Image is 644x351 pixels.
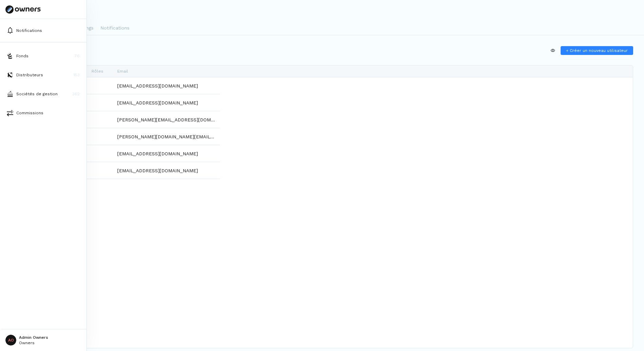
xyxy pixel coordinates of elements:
button: Notifications [1,22,85,39]
div: [EMAIL_ADDRESS][DOMAIN_NAME] [113,94,220,111]
div: [EMAIL_ADDRESS][DOMAIN_NAME] [113,162,220,179]
img: asset-managers [7,91,14,97]
button: + Créer un nouveau utilisateur [561,46,633,55]
p: 362 [72,91,80,97]
img: distributors [7,72,14,78]
p: Sociétés de gestion [16,91,58,97]
p: Admin Owners [19,335,48,339]
button: asset-managersSociétés de gestion362 [1,86,85,102]
span: + Créer un nouveau utilisateur [566,47,628,54]
img: commissions [7,110,14,116]
div: [PERSON_NAME][EMAIL_ADDRESS][DOMAIN_NAME] [113,111,220,128]
p: Commissions [16,110,43,116]
div: [EMAIL_ADDRESS][DOMAIN_NAME] [113,145,220,162]
div: [EMAIL_ADDRESS][DOMAIN_NAME] [113,77,220,94]
p: Fonds [16,53,28,59]
span: AO [5,335,16,346]
button: commissionsCommissions [1,105,85,121]
p: 153 [74,72,80,78]
p: 76 [75,53,80,59]
div: [PERSON_NAME][DOMAIN_NAME][EMAIL_ADDRESS][PERSON_NAME][DOMAIN_NAME] [113,128,220,145]
button: Notifications [100,22,130,35]
button: distributorsDistributeurs153 [1,67,85,83]
img: funds [7,53,14,59]
p: Distributeurs [16,72,43,78]
button: fundsFonds76 [1,48,85,64]
span: Email [117,69,128,74]
p: Notifications [100,24,129,32]
span: Rôles [92,69,103,74]
p: Owners [19,341,48,345]
p: Notifications [16,27,42,34]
